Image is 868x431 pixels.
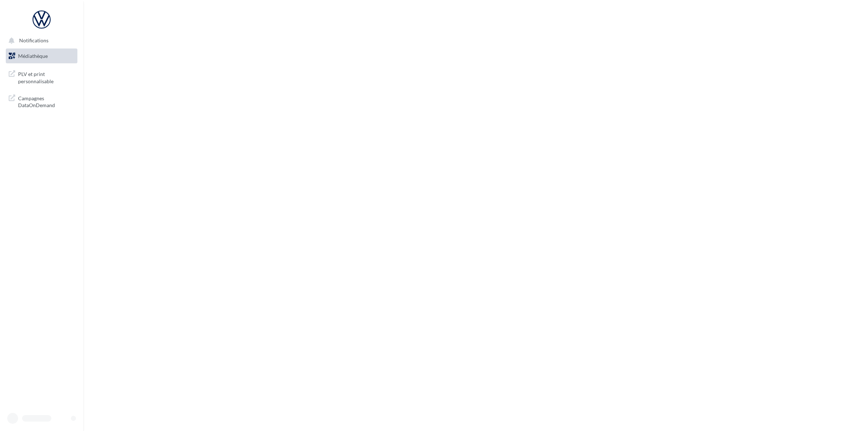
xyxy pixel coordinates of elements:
span: Campagnes DataOnDemand [18,93,75,109]
a: Médiathèque [4,48,79,64]
a: Campagnes DataOnDemand [4,90,79,112]
span: Médiathèque [18,53,48,59]
span: Notifications [19,38,48,44]
span: PLV et print personnalisable [18,69,75,85]
a: PLV et print personnalisable [4,66,79,88]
